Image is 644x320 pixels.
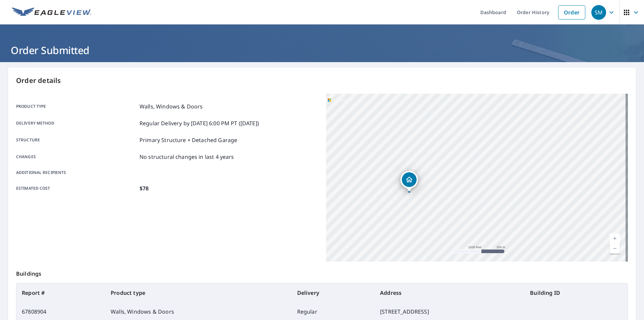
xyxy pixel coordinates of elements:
[16,102,137,110] p: Product type
[16,76,628,86] p: Order details
[610,243,620,254] a: Current Level 15, Zoom Out
[8,43,636,57] h1: Order Submitted
[16,283,105,302] th: Report #
[12,7,91,17] img: EV Logo
[16,153,137,161] p: Changes
[16,119,137,127] p: Delivery method
[140,153,234,161] p: No structural changes in last 4 years
[16,136,137,144] p: Structure
[140,102,203,110] p: Walls, Windows & Doors
[140,136,237,144] p: Primary Structure + Detached Garage
[610,233,620,243] a: Current Level 15, Zoom In
[375,283,525,302] th: Address
[140,119,259,127] p: Regular Delivery by [DATE] 6:00 PM PT ([DATE])
[16,170,137,176] p: Additional recipients
[558,5,585,19] a: Order
[140,184,149,192] p: $78
[16,184,137,192] p: Estimated cost
[525,283,628,302] th: Building ID
[16,262,628,283] p: Buildings
[400,171,418,192] div: Dropped pin, building 1, Residential property, 25 Mainsail Dr Groton, CT 06340
[292,283,375,302] th: Delivery
[591,5,606,20] div: SM
[105,283,291,302] th: Product type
